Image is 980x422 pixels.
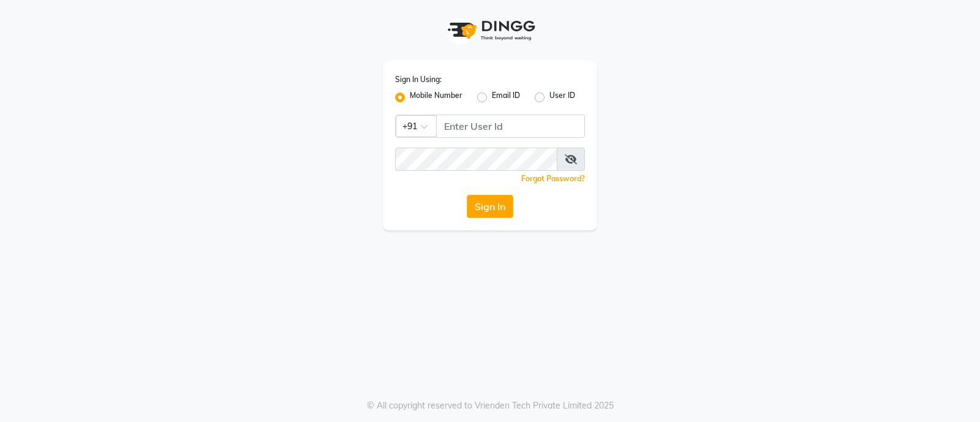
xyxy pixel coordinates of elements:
label: User ID [549,90,575,105]
input: Username [395,148,557,171]
button: Sign In [467,195,513,218]
img: logo1.svg [441,12,539,48]
label: Email ID [492,90,520,105]
label: Mobile Number [410,90,462,105]
a: Forgot Password? [521,174,585,183]
input: Username [436,115,585,138]
label: Sign In Using: [395,74,442,85]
